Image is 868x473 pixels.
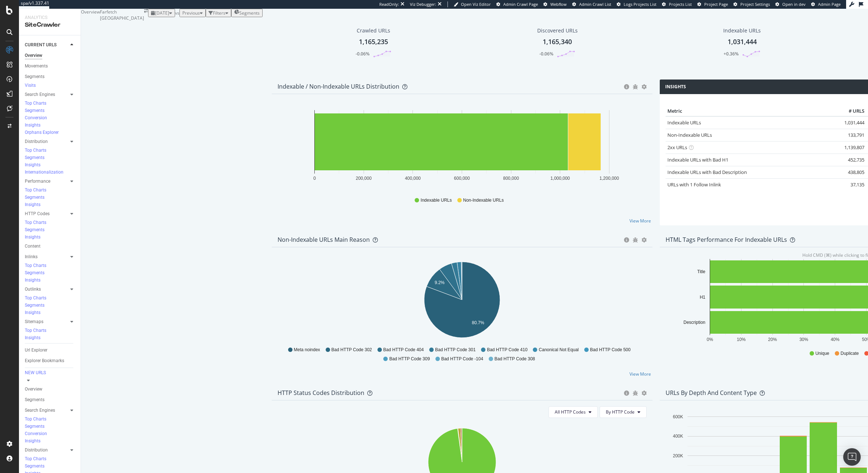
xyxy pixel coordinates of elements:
div: Sitemaps [25,318,43,326]
a: Search Engines [25,91,68,98]
span: Bad HTTP Code 404 [383,347,424,353]
th: # URLS [837,106,866,117]
a: Top Charts [25,100,75,107]
span: vs [175,10,179,16]
a: Distribution [25,446,68,454]
text: 1,000,000 [550,176,570,181]
a: Segments [25,73,75,81]
text: 10% [737,337,745,342]
div: Viz Debugger: [410,1,436,7]
a: Top Charts [25,262,75,270]
div: Distribution [25,138,48,146]
div: Segments [25,423,44,430]
text: Title [697,269,705,274]
div: Orphans Explorer [25,129,59,136]
div: Segments [25,463,44,469]
div: circle-info [624,237,629,243]
a: Segments [25,463,75,470]
div: Explorer Bookmarks [25,357,64,365]
td: 1,139,807 [837,141,866,154]
span: Bad HTTP Code 301 [435,347,476,353]
td: 37,135 [837,179,866,191]
span: All HTTP Codes [555,409,586,415]
span: Logs Projects List [624,1,656,7]
a: Top Charts [25,327,75,334]
svg: A chart. [278,106,646,190]
div: Top Charts [25,147,46,154]
button: Filters [206,9,231,17]
a: Top Charts [25,147,75,154]
div: +0.36% [724,51,739,57]
div: -0.06% [356,51,369,57]
a: Orphans Explorer [25,129,75,136]
span: Bad HTTP Code -104 [441,356,483,362]
a: Movements [25,62,75,70]
a: Segments [25,396,75,404]
div: circle-info [624,84,629,89]
a: Distribution [25,138,68,146]
div: Top Charts [25,187,46,193]
a: Overview [25,52,75,59]
a: Top Charts [25,295,75,302]
a: Segments [25,194,75,201]
div: Segments [25,155,44,161]
text: 20% [768,337,777,342]
a: Url Explorer [25,346,75,354]
text: 800,000 [503,176,519,181]
div: Discovered URLs [537,27,578,34]
a: HTTP Codes [25,210,68,218]
div: Insights [25,335,40,341]
a: Non-Indexable URLs [667,132,712,138]
a: Visits [25,82,43,89]
span: Bad HTTP Code 410 [487,347,527,353]
text: 40% [830,337,839,342]
a: Project Page [697,1,728,7]
span: Unique [815,350,829,357]
a: Top Charts [25,187,75,194]
div: Inlinks [25,253,38,261]
div: Top Charts [25,295,46,301]
div: URLs by Depth and Content Type [666,389,757,396]
div: Distribution [25,446,48,454]
a: Top Charts [25,219,75,226]
a: Segments [25,107,75,115]
button: By HTTP Code [600,406,647,418]
div: Insights [25,234,40,240]
a: 2xx URLs [667,144,687,151]
div: Segments [25,73,44,81]
span: Webflow [550,1,567,7]
text: 80.7% [472,320,484,325]
text: 9.2% [435,280,445,285]
div: Movements [25,62,48,70]
a: Internationalization [25,169,75,176]
a: Segments [25,270,75,277]
a: URLs with 1 Follow Inlink [667,181,721,188]
a: Overview [25,385,75,393]
span: Bad HTTP Code 309 [389,356,430,362]
div: Conversion [25,115,47,121]
div: Insights [25,310,40,316]
text: 600,000 [454,176,470,181]
text: H1 [700,294,705,299]
div: Top Charts [25,456,46,462]
span: Admin Crawl List [579,1,611,7]
div: A chart. [278,259,646,344]
a: Projects List [662,1,692,7]
a: Top Charts [25,416,75,423]
div: ReadOnly: [379,1,399,7]
span: Bad HTTP Code 308 [495,356,535,362]
div: 1,031,444 [728,37,757,47]
div: Crawled URLs [357,27,390,34]
div: Top Charts [25,100,46,106]
div: HTTP Codes [25,210,50,218]
span: Indexable URLs [421,197,452,203]
a: Performance [25,178,68,185]
a: Content [25,243,75,250]
a: Admin Page [811,1,841,7]
a: Admin Crawl List [572,1,611,7]
a: Conversion [25,430,75,438]
span: Non-Indexable URLs [463,197,504,203]
h4: Insights [665,83,686,90]
a: CURRENT URLS [25,41,68,49]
